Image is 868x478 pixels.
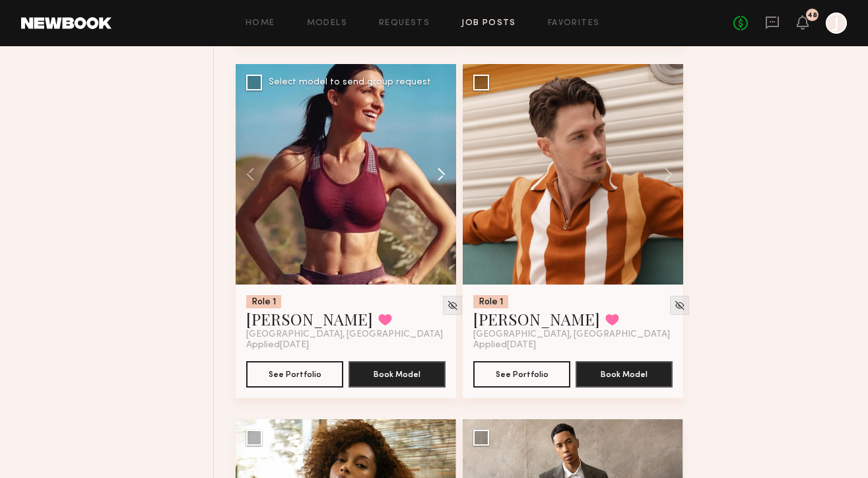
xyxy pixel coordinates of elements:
button: See Portfolio [246,361,343,388]
div: Applied [DATE] [473,340,673,351]
img: Unhide Model [447,300,458,311]
a: Favorites [548,19,600,28]
span: [GEOGRAPHIC_DATA], [GEOGRAPHIC_DATA] [473,329,670,340]
button: See Portfolio [473,361,570,388]
a: J [826,13,847,34]
a: [PERSON_NAME] [473,308,600,329]
div: 48 [807,12,817,19]
a: Home [246,19,275,28]
a: [PERSON_NAME] [246,308,373,329]
a: Job Posts [461,19,516,28]
div: Select model to send group request [269,78,431,87]
div: Role 1 [473,295,508,308]
img: Unhide Model [674,300,685,311]
a: Book Model [349,368,446,379]
div: Role 1 [246,295,281,308]
div: Applied [DATE] [246,340,446,351]
span: [GEOGRAPHIC_DATA], [GEOGRAPHIC_DATA] [246,329,443,340]
button: Book Model [576,361,673,388]
a: Models [307,19,347,28]
a: Requests [379,19,430,28]
a: Book Model [576,368,673,379]
button: Book Model [349,361,446,388]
